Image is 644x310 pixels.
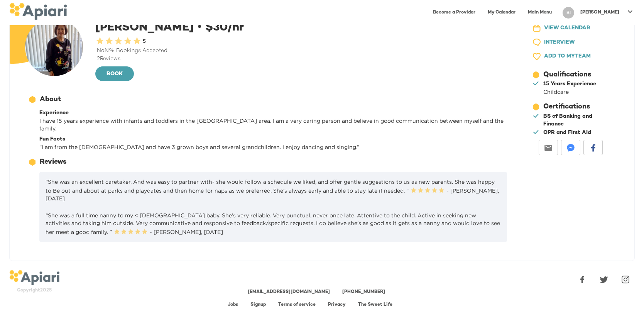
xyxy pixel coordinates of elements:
span: “ I am from the [DEMOGRAPHIC_DATA] and have 3 grown boys and several grandchildren. I enjoy danci... [39,144,359,150]
img: email-white sharing button [544,144,552,152]
div: Reviews [40,157,66,167]
div: Qualifications [543,70,591,80]
span: • [197,20,202,32]
a: Privacy [328,302,346,307]
a: Main Menu [523,5,556,20]
img: messenger-white sharing button [567,144,575,152]
div: Childcare [543,88,596,96]
div: BS of Banking and Finance [543,113,613,128]
div: 15 Years Experience [543,80,596,88]
a: Signup [250,302,266,307]
a: The Sweet Life [358,302,392,307]
span: ADD TO MY TEAM [544,52,591,61]
a: Jobs [228,302,238,307]
button: BOOK [95,66,134,81]
div: Copyright 2025 [9,287,59,294]
p: I have 15 years experience with infants and toddlers in the [GEOGRAPHIC_DATA] area. I am a very c... [39,117,507,132]
a: [EMAIL_ADDRESS][DOMAIN_NAME] [248,290,330,295]
a: My Calendar [483,5,520,20]
span: BOOK [101,69,128,79]
div: [PHONE_NUMBER] [342,289,385,295]
img: logo [9,3,67,20]
button: INTERVIEW [526,36,614,50]
img: logo [9,270,59,285]
img: user-photo-123-1756860866510.jpeg [25,18,83,76]
div: 5 [142,38,146,46]
div: Certifications [543,102,590,112]
img: facebook-white sharing button [589,144,597,152]
div: 2 Reviews [95,55,510,63]
span: VIEW CALENDAR [544,24,590,33]
span: INTERVIEW [544,38,575,47]
div: About [40,95,61,105]
div: NaN % Bookings Accepted [95,47,510,55]
p: [PERSON_NAME] [580,9,619,16]
button: VIEW CALENDAR [526,21,614,36]
div: CPR and First Aid [543,129,591,137]
button: ADD TO MYTEAM [526,49,614,64]
div: Fun Facts [39,136,507,143]
div: BI [563,7,574,19]
span: $ 30 /hr [194,22,244,34]
div: [PERSON_NAME] [95,18,510,82]
p: “She was an excellent caretaker. And was easy to partner with- she would follow a schedule we lik... [46,178,501,202]
a: Become a Provider [428,5,480,20]
a: Terms of service [278,302,316,307]
div: Experience [39,109,507,117]
p: “She was a full time nanny to my < [DEMOGRAPHIC_DATA] baby. She’s very reliable. Very punctual, n... [46,212,501,236]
